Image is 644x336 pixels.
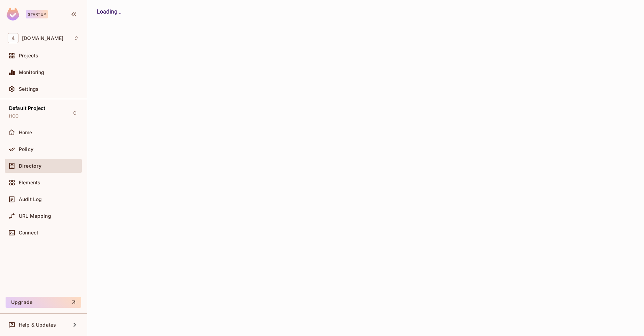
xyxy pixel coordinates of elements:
[6,297,81,308] button: Upgrade
[19,163,41,169] span: Directory
[19,197,42,202] span: Audit Log
[26,10,48,18] div: Startup
[9,105,45,111] span: Default Project
[8,33,18,43] span: 4
[19,322,56,328] span: Help & Updates
[19,70,45,75] span: Monitoring
[19,53,38,58] span: Projects
[19,146,33,152] span: Policy
[22,35,63,41] span: Workspace: 46labs.com
[19,230,38,235] span: Connect
[97,8,634,16] div: Loading...
[19,213,51,219] span: URL Mapping
[9,113,18,119] span: HCC
[19,86,39,92] span: Settings
[19,180,40,185] span: Elements
[19,130,32,135] span: Home
[7,8,19,21] img: SReyMgAAAABJRU5ErkJggg==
